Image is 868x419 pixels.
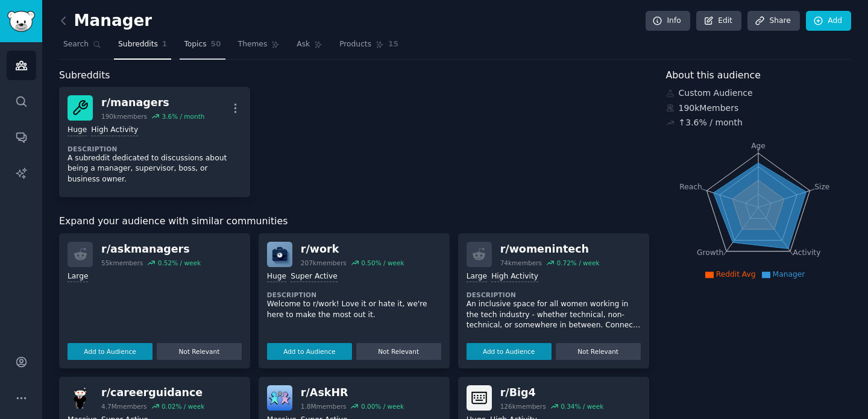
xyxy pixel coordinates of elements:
div: 0.02 % / week [162,402,204,411]
a: Info [646,11,690,31]
a: managersr/managers190kmembers3.6% / monthHugeHigh ActivityDescriptionA subreddit dedicated to dis... [59,87,250,197]
span: 50 [211,39,221,50]
div: 190k Members [666,102,852,115]
div: 0.34 % / week [561,402,603,411]
a: Search [59,35,105,60]
button: Add to Audience [68,343,153,360]
div: r/ AskHR [301,385,404,400]
img: work [267,242,292,267]
div: r/ womenintech [500,242,600,257]
p: An inclusive space for all women working in the tech industry - whether technical, non-technical,... [467,299,641,331]
button: Add to Audience [467,343,552,360]
button: Not Relevant [157,343,242,360]
div: High Activity [91,125,138,136]
div: 1.8M members [301,402,347,411]
span: Themes [238,39,268,50]
p: A subreddit dedicated to discussions about being a manager, supervisor, boss, or business owner. [68,153,242,185]
h2: Manager [59,11,152,31]
img: AskHR [267,385,292,411]
span: Search [63,39,89,50]
div: Large [467,271,487,283]
button: Add to Audience [267,343,352,360]
div: 55k members [101,259,143,267]
div: ↑ 3.6 % / month [679,116,743,129]
tspan: Size [814,182,829,191]
span: Subreddits [59,68,110,83]
button: Not Relevant [556,343,641,360]
div: 3.6 % / month [162,112,204,121]
button: Not Relevant [356,343,441,360]
span: Topics [184,39,206,50]
div: Large [68,271,88,283]
img: managers [68,95,93,121]
span: 1 [162,39,168,50]
tspan: Age [751,142,766,150]
div: r/ askmanagers [101,242,201,257]
span: Reddit Avg [716,270,756,279]
tspan: Growth [697,248,723,257]
a: Edit [696,11,741,31]
span: About this audience [666,68,761,83]
span: Subreddits [118,39,158,50]
a: Themes [234,35,285,60]
img: careerguidance [68,385,93,411]
tspan: Activity [793,248,820,257]
img: Big4 [467,385,492,411]
a: Add [806,11,851,31]
div: High Activity [491,271,538,283]
div: r/ managers [101,95,204,110]
div: 74k members [500,259,542,267]
span: Products [339,39,371,50]
a: Topics50 [180,35,225,60]
a: Products15 [335,35,403,60]
span: Expand your audience with similar communities [59,214,288,229]
div: 0.50 % / week [361,259,404,267]
div: Huge [68,125,87,136]
div: 0.72 % / week [556,259,599,267]
div: 126k members [500,402,546,411]
div: r/ Big4 [500,385,604,400]
a: Subreddits1 [114,35,171,60]
dt: Description [267,291,441,299]
div: 0.52 % / week [158,259,201,267]
div: 190k members [101,112,147,121]
a: Ask [292,35,327,60]
div: Custom Audience [666,87,852,99]
p: Welcome to r/work! Love it or hate it, we're here to make the most out it. [267,299,441,320]
a: Share [747,11,799,31]
dt: Description [68,145,242,153]
div: 4.7M members [101,402,147,411]
span: Manager [773,270,805,279]
div: Super Active [291,271,338,283]
span: Ask [297,39,310,50]
img: GummySearch logo [7,11,35,32]
div: r/ careerguidance [101,385,204,400]
tspan: Reach [679,182,702,191]
span: 15 [388,39,398,50]
dt: Description [467,291,641,299]
div: Huge [267,271,286,283]
div: 0.00 % / week [361,402,404,411]
div: 207k members [301,259,347,267]
div: r/ work [301,242,404,257]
